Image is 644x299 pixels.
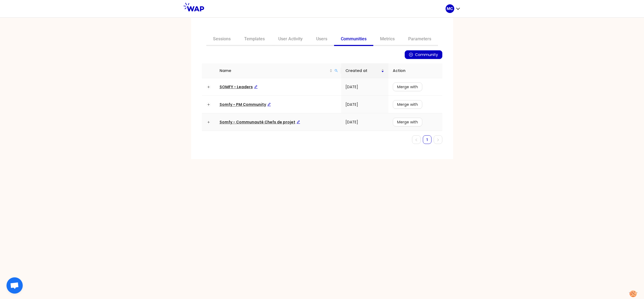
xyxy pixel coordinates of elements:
button: Merge with [393,100,422,109]
button: Merge with [393,118,422,126]
span: left [415,138,418,142]
span: Somfy - PM Community [220,102,271,107]
span: edit [254,85,258,89]
button: MC [446,4,461,13]
button: plus-circleCommunity [405,50,442,59]
td: [DATE] [341,113,388,131]
td: [DATE] [341,96,388,113]
a: Parameters [401,33,438,46]
span: Merge with [397,119,418,125]
div: Edit [267,101,271,107]
button: Expand row [206,85,211,89]
a: Somfy - Communauté Chefs de projetEdit [220,119,300,125]
td: [DATE] [341,78,388,96]
a: Sessions [206,33,237,46]
li: 1 [423,135,431,144]
span: SOMFY - Leaders [220,84,258,90]
button: Expand row [206,120,211,124]
button: Expand row [206,102,211,107]
span: right [436,138,440,142]
a: 1 [423,136,431,144]
div: Edit [254,84,258,90]
a: Metrics [373,33,401,46]
a: Templates [237,33,272,46]
span: Merge with [397,101,418,107]
a: SOMFY - LeadersEdit [220,84,258,90]
a: Somfy - PM CommunityEdit [220,102,271,107]
th: Action [388,63,442,78]
span: plus-circle [409,53,413,57]
div: Ouvrir le chat [6,277,23,294]
span: edit [267,103,271,106]
li: Next Page [434,135,442,144]
p: MC [447,6,453,11]
span: Name [220,68,329,74]
a: Communities [334,33,373,46]
span: edit [296,120,300,124]
a: Users [309,33,334,46]
span: Somfy - Communauté Chefs de projet [220,119,300,125]
li: Previous Page [412,135,421,144]
span: search [334,67,339,75]
button: left [412,135,421,144]
button: Merge with [393,83,422,91]
span: search [335,69,338,72]
a: User Activity [272,33,309,46]
span: Created at [345,68,381,74]
span: Merge with [397,84,418,90]
button: right [434,135,442,144]
div: Edit [296,119,300,125]
span: Community [415,52,438,58]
